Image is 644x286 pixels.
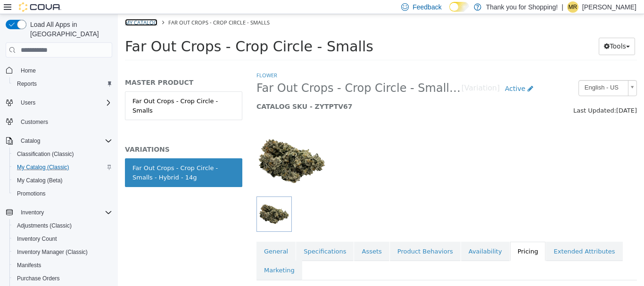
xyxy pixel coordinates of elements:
input: Dark Mode [449,2,469,12]
span: My Catalog (Beta) [13,175,112,186]
button: Reports [9,77,116,90]
a: Assets [236,228,271,247]
button: Users [17,97,39,108]
p: Thank you for Shopping! [486,1,558,13]
a: Pricing [392,228,428,247]
span: Inventory [17,207,112,218]
button: Tools [481,24,517,41]
p: [PERSON_NAME] [582,1,636,13]
button: Catalog [17,135,44,147]
span: English - US [461,66,506,81]
button: My Catalog (Beta) [9,174,116,187]
span: Home [17,64,112,76]
a: My Catalog [7,5,40,12]
button: Users [2,96,116,109]
span: Far Out Crops - Crop Circle - Smalls [50,5,152,12]
button: Classification (Classic) [9,147,116,161]
a: Customers [17,116,52,128]
a: Adjustments (Classic) [13,220,75,231]
span: Users [17,97,112,108]
span: Feedback [413,2,441,12]
a: Reports [13,78,41,90]
button: Promotions [9,187,116,200]
span: Manifests [17,261,41,269]
span: Dark Mode [449,12,450,12]
span: Customers [21,118,48,126]
span: Purchase Orders [13,273,112,284]
span: Load All Apps in [GEOGRAPHIC_DATA] [26,20,112,39]
div: Michael Rosario [567,1,578,13]
span: Home [21,67,36,74]
a: Flower [139,57,159,65]
span: My Catalog (Classic) [13,162,112,173]
h5: VARIATIONS [7,131,124,139]
span: Promotions [17,190,46,197]
span: Active [387,71,407,78]
button: Customers [2,115,116,129]
h5: MASTER PRODUCT [7,64,124,73]
span: Last Updated: [455,93,498,100]
button: Purchase Orders [9,272,116,285]
a: My Catalog (Beta) [13,175,66,186]
span: Manifests [13,260,112,271]
button: My Catalog (Classic) [9,161,116,174]
button: Catalog [2,134,116,147]
img: Cova [19,2,61,12]
span: Promotions [13,188,112,199]
span: Classification (Classic) [17,150,74,158]
span: MR [569,1,578,13]
a: Far Out Crops - Crop Circle - Smalls [7,77,124,106]
a: Manifests [13,260,45,271]
span: Catalog [17,135,112,147]
span: Adjustments (Classic) [17,222,72,229]
a: Availability [343,228,392,247]
a: Extended Attributes [428,228,504,247]
a: Home [17,65,40,76]
a: Classification (Classic) [13,148,78,160]
a: My Catalog (Classic) [13,162,73,173]
button: Adjustments (Classic) [9,219,116,232]
a: Specifications [178,228,236,247]
span: Users [21,99,35,106]
a: Inventory Count [13,233,61,245]
img: 150 [139,112,209,182]
a: General [139,228,178,247]
span: Inventory Count [13,233,112,245]
a: English - US [461,66,519,82]
span: Purchase Orders [17,275,60,282]
button: Inventory [17,207,48,218]
span: Classification (Classic) [13,148,112,160]
a: Inventory Manager (Classic) [13,246,91,258]
div: Far Out Crops - Crop Circle - Smalls - Hybrid - 14g [15,149,117,168]
a: Promotions [13,188,50,199]
a: Purchase Orders [13,273,64,284]
span: Reports [17,80,37,88]
span: Reports [13,78,112,90]
span: Inventory Count [17,235,57,243]
button: Home [2,63,116,77]
span: My Catalog (Beta) [17,177,63,184]
span: Inventory Manager (Classic) [17,248,88,256]
small: [Variation] [344,71,382,78]
button: Inventory [2,206,116,219]
p: | [561,1,563,13]
span: Customers [17,116,112,128]
span: Far Out Crops - Crop Circle - Smalls [7,24,256,41]
span: My Catalog (Classic) [17,163,69,171]
button: Manifests [9,259,116,272]
span: Inventory [21,209,44,216]
span: [DATE] [498,93,519,100]
a: Product Behaviors [272,228,343,247]
span: Catalog [21,137,40,145]
button: Inventory Manager (Classic) [9,245,116,259]
span: Adjustments (Classic) [13,220,112,231]
h5: CATALOG SKU - ZYTPTV67 [139,88,421,97]
button: Inventory Count [9,232,116,245]
span: Inventory Manager (Classic) [13,246,112,258]
span: Far Out Crops - Crop Circle - Smalls - Hybrid - 14g [139,67,344,82]
a: Marketing [139,246,184,266]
